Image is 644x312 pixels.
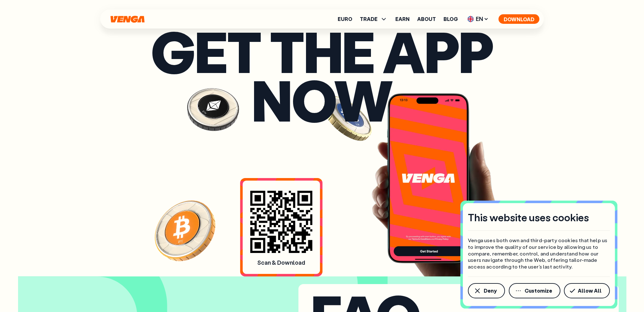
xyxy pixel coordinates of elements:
[484,288,497,293] span: Deny
[509,283,560,298] button: Customize
[465,14,491,24] span: EN
[499,14,539,24] button: Download
[338,17,352,22] a: Euro
[564,283,610,298] button: Allow All
[468,211,589,224] h4: This website uses cookies
[443,17,458,22] a: Blog
[395,17,410,22] a: Earn
[468,16,474,22] img: flag-uk
[578,288,602,293] span: Allow All
[257,259,305,266] span: Scan & Download
[417,17,436,22] a: About
[468,237,610,270] p: Venga uses both own and third-party cookies that help us to improve the quality of our service by...
[360,17,378,22] span: TRADE
[360,15,388,23] span: TRADE
[102,27,543,124] h2: get the app now
[525,288,552,293] span: Customize
[468,283,505,298] button: Deny
[110,16,145,23] svg: Home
